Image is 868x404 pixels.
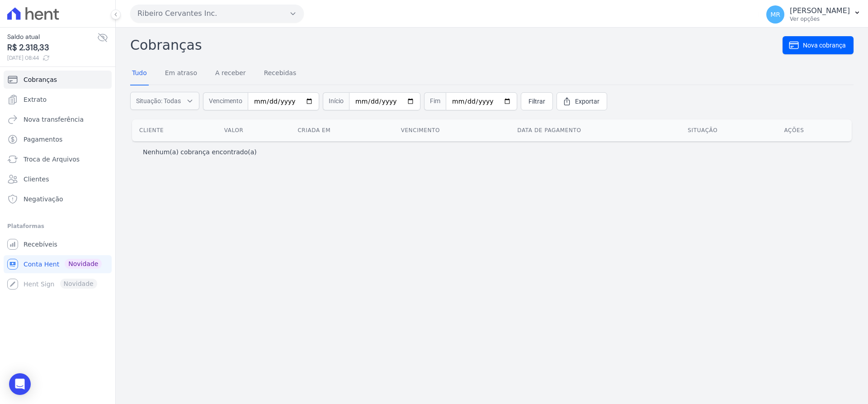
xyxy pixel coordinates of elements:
[777,119,852,141] th: Ações
[4,71,112,89] a: Cobranças
[7,71,108,293] nav: Sidebar
[521,92,553,110] a: Filtrar
[7,42,97,54] span: R$ 2.318,33
[24,155,80,164] span: Troca de Arquivos
[4,190,112,208] a: Negativação
[4,235,112,253] a: Recebíveis
[4,110,112,128] a: Nova transferência
[759,2,868,27] button: MR [PERSON_NAME] Ver opções
[424,92,446,110] span: Fim
[323,92,349,110] span: Início
[4,255,112,273] a: Conta Hent Novidade
[510,119,680,141] th: Data de pagamento
[557,92,607,110] a: Exportar
[24,75,57,84] span: Cobranças
[803,41,846,50] span: Nova cobrança
[24,95,47,104] span: Extrato
[24,195,63,204] span: Negativação
[790,15,850,23] p: Ver opções
[7,32,97,42] span: Saldo atual
[132,119,217,141] th: Cliente
[770,11,780,18] span: MR
[7,54,97,62] span: [DATE] 08:44
[290,119,393,141] th: Criada em
[528,97,545,106] span: Filtrar
[217,119,291,141] th: Valor
[24,260,59,269] span: Conta Hent
[790,6,850,15] p: [PERSON_NAME]
[9,373,31,395] div: Open Intercom Messenger
[394,119,510,141] th: Vencimento
[575,97,599,106] span: Exportar
[143,147,257,157] p: Nenhum(a) cobrança encontrado(a)
[24,135,62,144] span: Pagamentos
[24,115,84,124] span: Nova transferência
[130,35,783,55] h2: Cobranças
[130,5,304,23] button: Ribeiro Cervantes Inc.
[130,62,149,86] a: Tudo
[203,92,248,110] span: Vencimento
[136,96,181,105] span: Situação: Todas
[783,36,854,54] a: Nova cobrança
[680,119,777,141] th: Situação
[4,130,112,148] a: Pagamentos
[4,170,112,188] a: Clientes
[24,175,49,184] span: Clientes
[65,259,102,269] span: Novidade
[130,92,199,110] button: Situação: Todas
[4,90,112,109] a: Extrato
[4,150,112,168] a: Troca de Arquivos
[262,62,298,86] a: Recebidas
[24,240,57,249] span: Recebíveis
[7,221,108,232] div: Plataformas
[213,62,248,86] a: A receber
[163,62,199,86] a: Em atraso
